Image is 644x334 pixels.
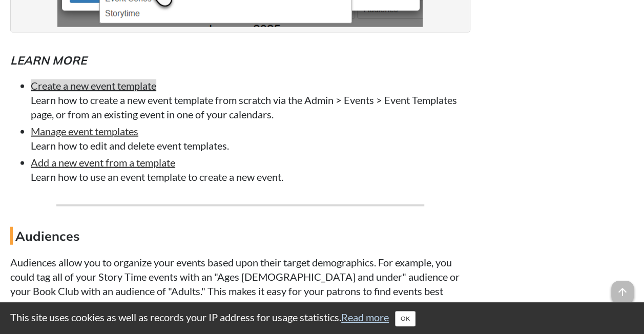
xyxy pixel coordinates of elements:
[10,255,470,312] p: Audiences allow you to organize your events based upon their target demographics. For example, yo...
[31,78,470,121] li: Learn how to create a new event template from scratch via the Admin > Events > Event Templates pa...
[611,281,634,303] span: arrow_upward
[10,52,470,69] h5: Learn more
[31,155,470,184] li: Learn how to use an event template to create a new event.
[10,227,470,245] h4: Audiences
[31,125,138,137] a: Manage event templates
[341,311,389,323] a: Read more
[31,79,156,92] a: Create a new event template
[611,282,634,294] a: arrow_upward
[31,124,470,153] li: Learn how to edit and delete event templates.
[395,311,416,326] button: Close
[31,156,175,169] a: Add a new event from a template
